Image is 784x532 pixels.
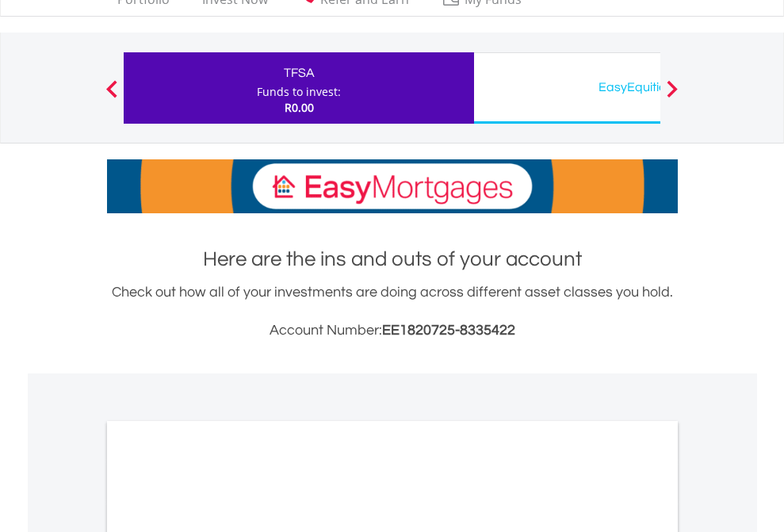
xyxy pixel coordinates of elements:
div: TFSA [133,62,465,84]
img: EasyMortage Promotion Banner [107,159,678,213]
button: Previous [96,88,128,104]
div: Funds to invest: [257,84,341,100]
span: R0.00 [285,100,314,115]
div: Check out how all of your investments are doing across different asset classes you hold. [107,281,678,342]
button: Next [656,88,688,104]
h3: Account Number: [107,320,678,342]
span: EE1820725-8335422 [382,323,515,338]
h1: Here are the ins and outs of your account [107,245,678,274]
